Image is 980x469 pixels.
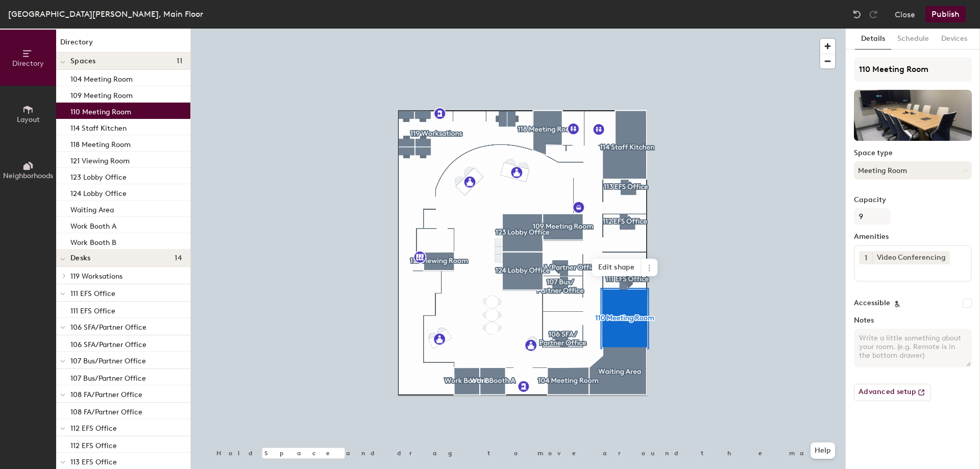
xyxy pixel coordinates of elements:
[854,161,972,180] button: Meeting Room
[70,357,146,365] span: 107 Bus/Partner Office
[70,186,127,198] p: 124 Lobby Office
[70,458,117,466] span: 113 EFS Office
[70,254,90,262] span: Desks
[70,424,117,433] span: 112 EFS Office
[935,29,973,50] button: Devices
[854,196,972,204] label: Capacity
[70,57,96,65] span: Spaces
[177,57,182,65] span: 11
[70,371,146,383] p: 107 Bus/Partner Office
[70,203,114,214] p: Waiting Area
[854,316,972,325] label: Notes
[854,299,890,307] label: Accessible
[925,6,966,22] button: Publish
[70,405,142,416] p: 108 FA/Partner Office
[8,8,203,20] div: [GEOGRAPHIC_DATA][PERSON_NAME], Main Floor
[868,9,878,19] img: Redo
[70,121,127,133] p: 114 Staff Kitchen
[70,154,130,165] p: 121 Viewing Room
[70,272,122,281] span: 119 Worksations
[70,323,146,332] span: 106 SFA/Partner Office
[592,259,641,276] span: Edit shape
[70,235,116,247] p: Work Booth B
[70,88,133,100] p: 109 Meeting Room
[895,6,915,22] button: Close
[70,289,115,298] span: 111 EFS Office
[854,233,972,241] label: Amenities
[855,29,891,50] button: Details
[852,9,862,19] img: Undo
[70,390,142,399] span: 108 FA/Partner Office
[872,251,950,264] div: Video Conferencing
[891,29,935,50] button: Schedule
[854,90,972,141] img: The space named 110 Meeting Room
[859,251,872,264] button: 1
[70,170,127,182] p: 123 Lobby Office
[854,149,972,157] label: Space type
[56,37,190,53] h1: Directory
[70,438,117,450] p: 112 EFS Office
[3,171,53,180] span: Neighborhoods
[70,105,131,116] p: 110 Meeting Room
[70,337,146,349] p: 106 SFA/Partner Office
[175,254,182,262] span: 14
[17,115,40,124] span: Layout
[70,137,131,149] p: 118 Meeting Room
[70,304,115,315] p: 111 EFS Office
[70,72,133,84] p: 104 Meeting Room
[865,253,867,263] span: 1
[854,384,931,401] button: Advanced setup
[70,219,116,231] p: Work Booth A
[811,442,835,459] button: Help
[12,59,44,68] span: Directory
